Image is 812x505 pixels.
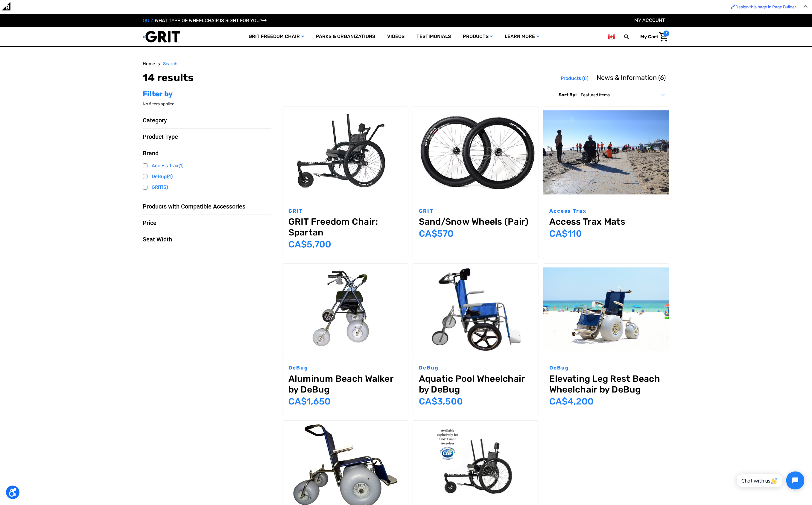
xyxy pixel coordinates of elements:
img: Cart [659,32,668,42]
input: Search [627,31,636,43]
nav: Breadcrumb [143,60,669,67]
button: Product Type [143,133,271,140]
img: ca.png [608,33,615,40]
a: Account [634,17,665,23]
span: CA$‌110 [549,228,582,239]
input: Compare [453,308,457,312]
label: Compare [419,457,466,477]
span: Price [143,219,156,226]
button: Brand [143,150,271,157]
label: Compare [549,301,597,320]
img: Aluminum Beach Walker by DeBug [282,267,408,351]
a: Access Trax Mats,$77.00 [549,216,663,227]
span: Search [163,61,177,66]
span: Design this page in Page Builder [735,4,796,10]
input: Compare [322,465,326,469]
a: Videos [381,27,410,46]
p: GRIT [419,207,533,215]
img: Access Trax Mats [543,110,669,194]
a: Choose Options [467,457,533,477]
a: Access Trax Mats,$77.00 [543,107,669,198]
input: Compare [322,152,326,156]
a: Elevating Leg Rest Beach Wheelchair by DeBug,$2,950.00 [549,373,663,395]
button: Seat Width [143,236,271,243]
a: Choose Options [467,301,533,320]
a: GRIT Freedom Chair: Spartan,$3,995.00 [282,107,408,198]
button: Price [143,219,271,226]
span: Category [143,117,167,124]
span: Brand [143,150,159,157]
a: Access Trax(1) [143,161,271,170]
a: Add to Cart [474,144,526,163]
input: Compare [322,308,326,312]
a: Aquatic Pool Wheelchair by DeBug,$2,456.00 [413,264,539,355]
img: Close Admin Bar [804,5,808,8]
a: Aquatic Pool Wheelchair by DeBug,$2,456.00 [419,373,533,395]
iframe: Tidio Chat [730,466,809,495]
span: CA$‌1,650 [288,396,331,407]
a: Choose Options [337,144,402,163]
p: Access Trax [549,207,663,215]
span: CA$‌5,700 [288,239,331,250]
span: (1) [179,163,183,168]
a: Testimonials [410,27,457,46]
img: Elevating Leg Rest Beach Wheelchair by DeBug [543,267,669,351]
span: Products (8) [561,75,588,81]
span: CA$‌570 [419,228,454,239]
a: GRIT Freedom Chair: Spartan,$3,995.00 [288,216,402,238]
a: Add to Cart [604,144,656,163]
a: GRIT Freedom Chair [243,27,310,46]
a: Enabled brush for page builder edit. Design this page in Page Builder [728,1,799,13]
a: Sand/Snow Wheels (Pair),$399.00 [419,216,533,227]
span: QUIZ: [143,18,155,23]
p: GRIT [288,207,402,215]
img: Enabled brush for page builder edit. [731,4,735,9]
a: Elevating Leg Rest Beach Wheelchair by DeBug,$2,950.00 [543,264,669,355]
span: (3) [162,184,168,190]
a: Home [143,60,155,67]
span: Home [143,61,155,66]
label: Compare [556,144,603,163]
label: Compare [288,301,336,320]
span: Products with Compatible Accessories [143,203,245,210]
label: Sort By: [559,90,577,100]
img: Aquatic Pool Wheelchair by DeBug [413,267,539,351]
span: CA$‌4,200 [549,396,594,407]
p: DeBug [288,364,402,372]
label: Compare [419,301,466,320]
h1: 14 results [143,72,194,84]
span: Seat Width [143,236,172,243]
label: Compare [288,457,336,477]
span: CA$‌3,500 [419,396,463,407]
a: Cart with 1 items [636,31,669,43]
a: Choose Options [337,457,402,477]
input: Compare [459,152,463,156]
a: Aluminum Beach Walker by DeBug,$1,160.00 [282,264,408,355]
a: Sand/Snow Wheels (Pair),$399.00 [413,107,539,198]
label: Compare [288,144,336,163]
button: Category [143,117,271,124]
a: DeBug(4) [143,172,271,181]
img: GRIT Sand and Snow Wheels: pair of wider wheels for easier riding over loose terrain in GRIT Free... [413,110,539,194]
a: QUIZ:WHAT TYPE OF WHEELCHAIR IS RIGHT FOR YOU? [143,18,267,23]
p: DeBug [419,364,533,372]
a: Choose Options [598,301,663,320]
p: DeBug [549,364,663,372]
a: GRIT(3) [143,183,271,192]
a: Learn More [499,27,545,46]
a: Search [163,60,177,67]
span: Product Type [143,133,178,140]
span: My Cart [640,34,658,39]
input: Compare [453,465,457,469]
a: Choose Options [337,301,402,320]
a: Parks & Organizations [310,27,381,46]
span: News & Information (6) [597,74,666,82]
input: Compare [589,152,593,156]
a: Products [457,27,499,46]
button: Products with Compatible Accessories [143,203,271,210]
span: 1 [663,31,669,36]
